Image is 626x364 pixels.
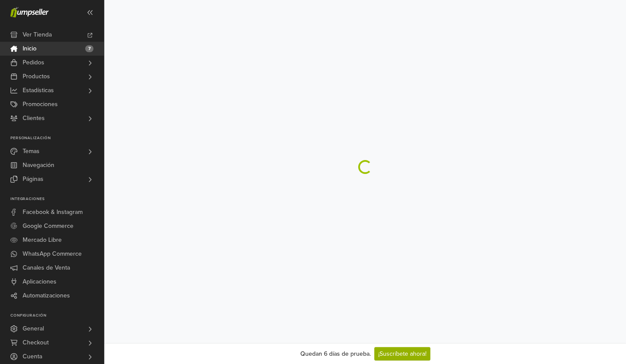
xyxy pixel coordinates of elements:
span: Checkout [23,336,49,350]
span: Estadísticas [23,83,54,97]
p: Integraciones [10,197,104,202]
span: Inicio [23,42,37,56]
span: 7 [85,45,93,52]
span: Google Commerce [23,219,73,233]
span: Cuenta [23,350,42,364]
span: Canales de Venta [23,261,70,275]
span: Clientes [23,111,45,125]
div: Quedan 6 días de prueba. [300,349,371,358]
span: Páginas [23,172,43,186]
span: Productos [23,70,50,83]
span: Ver Tienda [23,28,52,42]
span: Mercado Libre [23,233,62,247]
span: Pedidos [23,56,44,70]
a: ¡Suscríbete ahora! [374,347,430,361]
span: Automatizaciones [23,289,70,303]
span: Aplicaciones [23,275,57,289]
p: Configuración [10,313,104,318]
span: Facebook & Instagram [23,205,83,219]
span: Promociones [23,97,58,111]
span: General [23,322,44,336]
span: Navegación [23,158,54,172]
span: Temas [23,144,40,158]
p: Personalización [10,136,104,141]
span: WhatsApp Commerce [23,247,82,261]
